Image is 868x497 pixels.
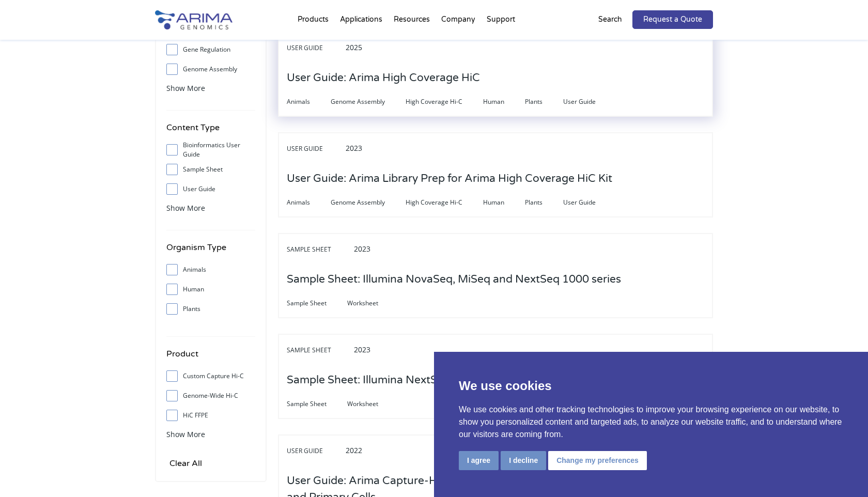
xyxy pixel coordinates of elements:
[166,121,255,142] h4: Content Type
[287,62,480,94] h3: User Guide: Arima High Coverage HiC
[166,241,255,262] h4: Organism Type
[166,282,255,297] label: Human
[632,10,713,29] a: Request a Quote
[166,429,205,439] span: Show More
[166,162,255,177] label: Sample Sheet
[563,196,616,209] span: User Guide
[287,297,347,309] span: Sample Sheet
[166,42,255,57] label: Gene Regulation
[459,403,843,441] p: We use cookies and other tracking technologies to improve your browsing experience on our website...
[548,451,647,470] button: Change my preferences
[142,42,182,53] span: Last Name
[287,263,621,296] h3: Sample Sheet: Illumina NovaSeq, MiSeq and NextSeq 1000 series
[347,398,399,410] span: Worksheet
[346,42,362,52] span: 2025
[166,61,255,77] label: Genome Assembly
[166,456,205,471] input: Clear All
[483,196,525,209] span: Human
[166,203,205,213] span: Show More
[166,301,255,317] label: Plants
[166,262,255,277] label: Animals
[287,243,352,256] span: Sample Sheet
[483,96,525,108] span: Human
[459,451,499,470] button: I agree
[166,142,255,158] label: Bioinformatics User Guide
[287,445,344,457] span: User Guide
[287,96,331,108] span: Animals
[166,83,205,93] span: Show More
[166,368,255,384] label: Custom Capture Hi-C
[166,388,255,403] label: Genome-Wide Hi-C
[287,274,621,285] a: Sample Sheet: Illumina NovaSeq, MiSeq and NextSeq 1000 series
[331,96,406,108] span: Genome Assembly
[563,96,616,108] span: User Guide
[287,196,331,209] span: Animals
[287,364,614,396] h3: Sample Sheet: Illumina NextSeq 500 series and Illumina MiniSeq
[287,173,612,184] a: User Guide: Arima Library Prep for Arima High Coverage HiC Kit
[346,143,362,153] span: 2023
[166,408,255,423] label: HiC FFPE
[525,196,563,209] span: Plants
[287,375,614,386] a: Sample Sheet: Illumina NextSeq 500 series and Illumina MiniSeq
[166,347,255,368] h4: Product
[331,196,406,209] span: Genome Assembly
[598,13,622,26] p: Search
[354,345,370,354] span: 2023
[166,181,255,197] label: User Guide
[347,297,399,309] span: Worksheet
[354,244,370,254] span: 2023
[287,72,480,84] a: User Guide: Arima High Coverage HiC
[501,451,546,470] button: I decline
[287,344,352,356] span: Sample Sheet
[287,398,347,410] span: Sample Sheet
[287,143,344,155] span: User Guide
[525,96,563,108] span: Plants
[406,196,483,209] span: High Coverage Hi-C
[287,42,344,54] span: User Guide
[287,163,612,195] h3: User Guide: Arima Library Prep for Arima High Coverage HiC Kit
[406,96,483,108] span: High Coverage Hi-C
[459,377,843,395] p: We use cookies
[346,445,362,455] span: 2022
[155,10,233,29] img: Arima-Genomics-logo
